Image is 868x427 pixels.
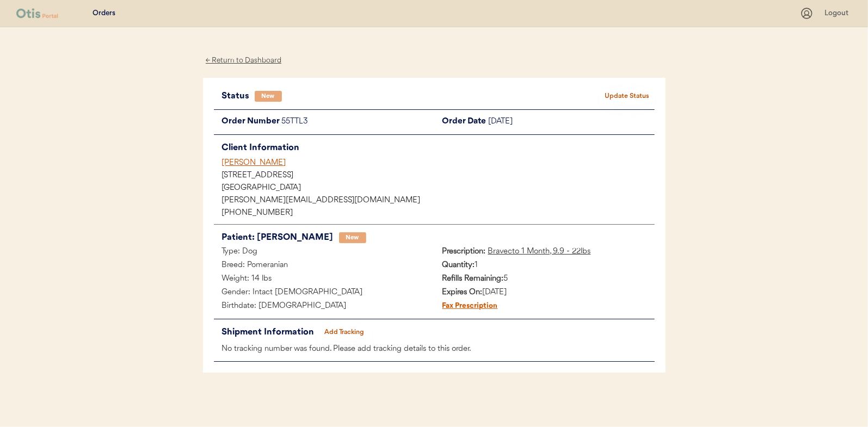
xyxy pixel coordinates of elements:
[442,275,504,283] strong: Refills Remaining:
[222,157,655,169] div: [PERSON_NAME]
[434,300,498,313] div: Fax Prescription
[222,209,655,217] div: [PHONE_NUMBER]
[222,140,655,156] div: Client Information
[442,261,475,269] strong: Quantity:
[317,325,372,340] button: Add Tracking
[214,115,282,129] div: Order Number
[488,247,591,256] u: Bravecto 1 Month, 9.9 - 22lbs
[214,273,434,286] div: Weight: 14 lbs
[434,286,655,300] div: [DATE]
[222,172,655,180] div: [STREET_ADDRESS]
[434,115,489,129] div: Order Date
[824,8,852,19] div: Logout
[222,325,317,340] div: Shipment Information
[282,115,434,129] div: 55TTL3
[434,273,655,286] div: 5
[600,89,655,104] button: Update Status
[203,54,285,67] div: ← Return to Dashboard
[214,245,434,259] div: Type: Dog
[222,89,255,104] div: Status
[222,184,655,192] div: [GEOGRAPHIC_DATA]
[442,288,483,296] strong: Expires On:
[442,247,486,256] strong: Prescription:
[214,259,434,273] div: Breed: Pomeranian
[214,343,655,356] div: No tracking number was found. Please add tracking details to this order.
[214,300,434,313] div: Birthdate: [DEMOGRAPHIC_DATA]
[434,259,655,273] div: 1
[222,197,655,205] div: [PERSON_NAME][EMAIL_ADDRESS][DOMAIN_NAME]
[93,8,115,19] div: Orders
[489,115,655,129] div: [DATE]
[214,286,434,300] div: Gender: Intact [DEMOGRAPHIC_DATA]
[222,230,334,245] div: Patient: [PERSON_NAME]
